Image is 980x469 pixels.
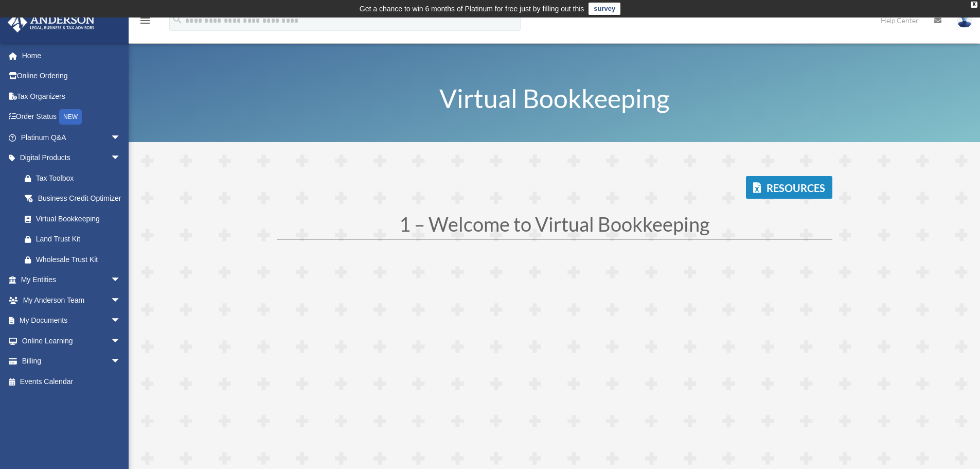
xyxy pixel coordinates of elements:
a: Online Ordering [7,66,136,86]
div: close [971,2,977,8]
a: Business Credit Optimizer [14,188,136,209]
a: My Documentsarrow_drop_down [7,310,136,331]
span: arrow_drop_down [111,270,131,291]
img: User Pic [957,13,972,28]
a: Wholesale Trust Kit [14,249,136,270]
a: Resources [746,176,832,199]
a: Tax Organizers [7,86,136,107]
span: arrow_drop_down [111,127,131,148]
img: Anderson Advisors Platinum Portal [5,12,98,32]
div: Wholesale Trust Kit [36,253,123,266]
h1: 1 – Welcome to Virtual Bookkeeping [277,214,832,239]
div: Business Credit Optimizer [36,192,123,205]
span: arrow_drop_down [111,310,131,332]
a: My Anderson Teamarrow_drop_down [7,290,136,310]
a: Order StatusNEW [7,107,136,128]
div: Get a chance to win 6 months of Platinum for free just by filling out this [360,3,584,15]
span: arrow_drop_down [111,290,131,311]
div: Virtual Bookkeeping [36,213,118,225]
a: Events Calendar [7,371,136,392]
a: menu [139,18,151,27]
div: Tax Toolbox [36,172,123,185]
i: menu [139,14,151,27]
a: Online Learningarrow_drop_down [7,331,136,351]
a: My Entitiesarrow_drop_down [7,270,136,290]
a: Virtual Bookkeeping [14,209,131,229]
div: Land Trust Kit [36,233,123,246]
span: arrow_drop_down [111,148,131,169]
a: Tax Toolbox [14,168,136,188]
div: NEW [59,109,82,125]
a: survey [589,3,620,15]
a: Platinum Q&Aarrow_drop_down [7,127,136,148]
span: arrow_drop_down [111,351,131,372]
a: Home [7,45,136,66]
i: search [172,14,183,25]
a: Billingarrow_drop_down [7,351,136,372]
span: Virtual Bookkeeping [439,83,670,114]
span: arrow_drop_down [111,331,131,352]
a: Digital Productsarrow_drop_down [7,148,136,168]
a: Land Trust Kit [14,229,136,250]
